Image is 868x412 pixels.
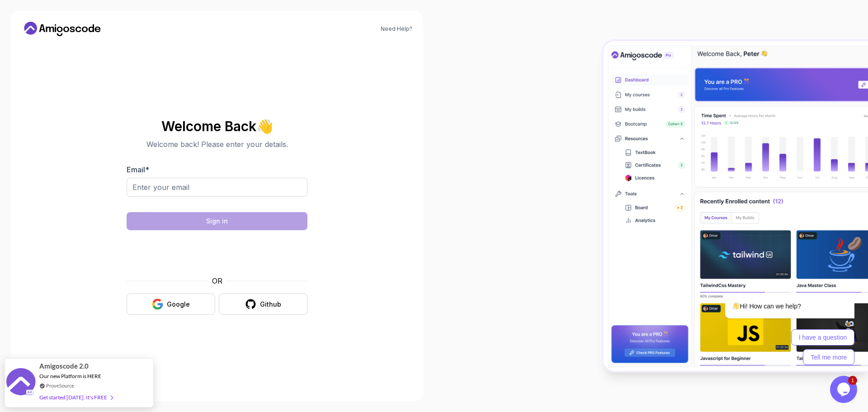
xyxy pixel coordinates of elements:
[212,275,222,286] p: OR
[127,212,307,230] button: Sign in
[830,376,859,403] iframe: chat widget
[127,119,307,133] h2: Welcome Back
[39,373,101,379] span: Our new Platform is HERE
[39,392,113,403] div: Get started [DATE]. It's FREE
[149,236,285,270] iframe: Widget contendo caixa de seleção para desafio de segurança hCaptcha
[6,368,36,398] img: provesource social proof notification image
[260,300,281,309] div: Github
[167,300,190,309] div: Google
[219,294,307,315] button: Github
[46,382,74,389] a: ProveSource
[127,139,307,150] p: Welcome back! Please enter your details.
[127,294,215,315] button: Google
[696,212,859,371] iframe: chat widget
[39,361,89,371] span: Amigoscode 2.0
[127,178,307,197] input: Enter your email
[381,25,412,33] a: Need Help?
[256,119,273,134] span: 👋
[127,165,149,174] label: Email *
[206,217,228,226] div: Sign in
[604,41,868,371] img: Amigoscode Dashboard
[22,22,103,36] a: Home link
